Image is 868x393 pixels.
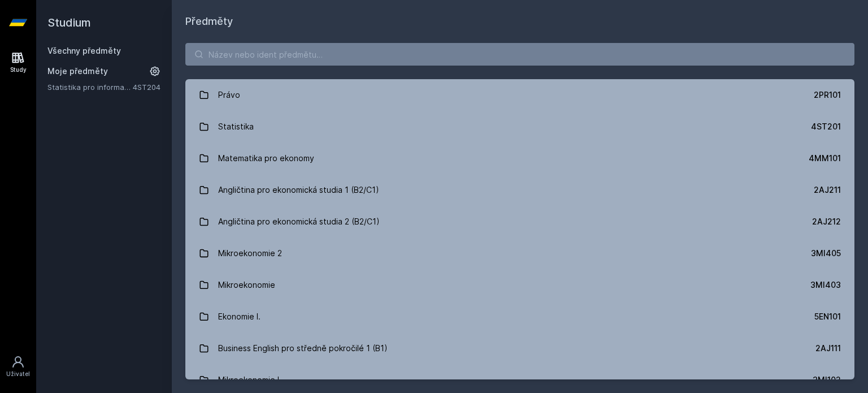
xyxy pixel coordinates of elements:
[185,269,854,301] a: Mikroekonomie 3MI403
[814,311,841,322] div: 5EN101
[218,115,254,138] div: Statistika
[6,370,30,378] div: Uživatel
[218,242,282,265] div: Mikroekonomie 2
[10,66,27,74] div: Study
[185,237,854,269] a: Mikroekonomie 2 3MI405
[218,305,261,328] div: Ekonomie I.
[185,174,854,206] a: Angličtina pro ekonomická studia 1 (B2/C1) 2AJ211
[2,45,34,80] a: Study
[185,79,854,111] a: Právo 2PR101
[218,179,379,201] div: Angličtina pro ekonomická studia 1 (B2/C1)
[185,206,854,237] a: Angličtina pro ekonomická studia 2 (B2/C1) 2AJ212
[47,81,133,93] a: Statistika pro informatiky
[811,121,841,132] div: 4ST201
[218,210,380,233] div: Angličtina pro ekonomická studia 2 (B2/C1)
[185,332,854,364] a: Business English pro středně pokročilé 1 (B1) 2AJ111
[185,111,854,142] a: Statistika 4ST201
[218,147,314,170] div: Matematika pro ekonomy
[218,337,388,360] div: Business English pro středně pokročilé 1 (B1)
[809,153,841,164] div: 4MM101
[814,184,841,196] div: 2AJ211
[47,46,121,55] a: Všechny předměty
[811,248,841,259] div: 3MI405
[815,343,841,354] div: 2AJ111
[218,369,279,391] div: Mikroekonomie I
[814,89,841,101] div: 2PR101
[218,274,275,296] div: Mikroekonomie
[185,301,854,332] a: Ekonomie I. 5EN101
[185,43,854,66] input: Název nebo ident předmětu…
[133,83,160,92] a: 4ST204
[812,216,841,227] div: 2AJ212
[810,279,841,291] div: 3MI403
[2,349,34,384] a: Uživatel
[813,374,841,386] div: 3MI102
[218,84,240,106] div: Právo
[47,66,108,77] span: Moje předměty
[185,142,854,174] a: Matematika pro ekonomy 4MM101
[185,14,854,29] h1: Předměty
